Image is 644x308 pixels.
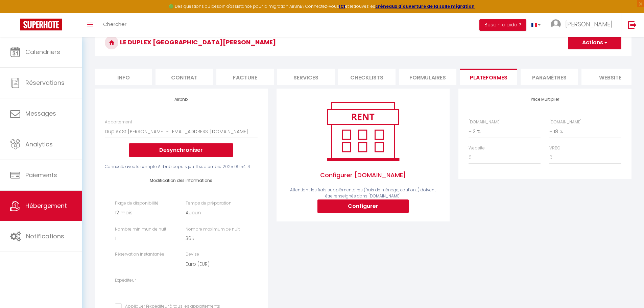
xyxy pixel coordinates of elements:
button: Desynchroniser [129,143,233,157]
label: [DOMAIN_NAME] [469,119,501,125]
button: Besoin d'aide ? [479,19,526,31]
span: Attention : les frais supplémentaires (frais de ménage, caution...) doivent être renseignés dans ... [290,187,436,199]
button: Actions [568,36,621,49]
label: Temps de préparation [186,200,232,207]
label: VRBO [549,145,560,151]
h4: Airbnb [105,97,258,102]
h4: Price Multiplier [469,97,621,102]
h3: Le Duplex [GEOGRAPHIC_DATA][PERSON_NAME] [95,29,631,56]
button: Ouvrir le widget de chat LiveChat [5,3,26,23]
li: Plateformes [460,69,517,85]
li: website [581,69,639,85]
img: rent.png [320,99,406,164]
span: Réservations [25,78,65,87]
span: Hébergement [25,202,67,210]
span: Calendriers [25,48,60,56]
label: Nombre maximum de nuit [186,226,240,233]
li: Formulaires [399,69,456,85]
span: [PERSON_NAME] [565,20,613,28]
label: Réservation instantanée [115,251,164,258]
img: logout [628,21,637,29]
label: Plage de disponibilité [115,200,159,207]
li: Checklists [338,69,396,85]
button: Configurer [317,199,409,213]
label: [DOMAIN_NAME] [549,119,581,125]
span: Configurer [DOMAIN_NAME] [287,164,439,187]
li: Paramètres [521,69,578,85]
a: créneaux d'ouverture de la salle migration [375,3,475,9]
li: Info [95,69,152,85]
h4: Modification des informations [115,178,247,183]
li: Facture [216,69,274,85]
a: Chercher [98,13,132,37]
label: Appartement [105,119,132,125]
label: Devise [186,251,199,258]
label: Nombre minimun de nuit [115,226,166,233]
div: Connecté avec le compte Airbnb depuis jeu. 11 septembre 2025 09:54:14 [105,164,258,170]
span: Chercher [103,21,126,28]
img: Super Booking [20,19,62,30]
li: Contrat [156,69,213,85]
a: ICI [339,3,345,9]
label: Expéditeur [115,277,136,284]
span: Analytics [25,140,53,148]
iframe: Chat [615,278,639,303]
span: Messages [25,109,56,118]
a: ... [PERSON_NAME] [546,13,621,37]
label: Website [469,145,485,151]
span: Paiements [25,171,57,179]
img: ... [551,19,561,29]
li: Services [277,69,335,85]
span: Notifications [26,232,64,240]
